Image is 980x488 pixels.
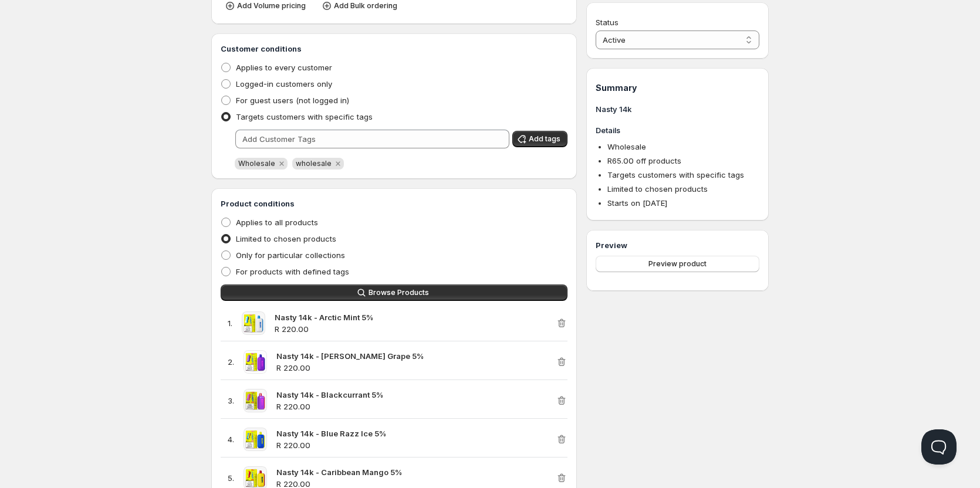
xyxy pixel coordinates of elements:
[221,284,567,301] button: Browse Products
[596,18,619,27] span: Status
[228,395,234,406] p: 3 .
[333,158,343,169] button: Remove wholesale
[244,428,267,451] img: Nasty 14k - Blue Razz Ice 5%
[228,472,234,484] p: 5 .
[276,401,556,412] p: R 220.00
[596,239,759,251] h3: Preview
[237,1,306,11] span: Add Volume pricing
[236,96,349,105] span: For guest users (not logged in)
[275,323,556,335] p: R 220.00
[236,267,349,276] span: For products with defined tags
[596,256,759,272] button: Preview product
[648,259,707,269] span: Preview product
[276,390,383,399] strong: Nasty 14k - Blackcurrant 5%
[276,429,386,438] strong: Nasty 14k - Blue Razz Ice 5%
[607,184,708,194] span: Limited to chosen products
[244,350,267,374] img: Nasty 14k - Berry Grape 5%
[221,198,567,209] h3: Product conditions
[236,234,336,243] span: Limited to chosen products
[596,103,759,115] h3: Nasty 14k
[596,82,759,94] h1: Summary
[369,288,429,297] span: Browse Products
[228,433,234,445] p: 4 .
[276,362,556,374] p: R 220.00
[607,170,744,179] span: Targets customers with specific tags
[276,351,424,361] strong: Nasty 14k - [PERSON_NAME] Grape 5%
[236,79,332,89] span: Logged-in customers only
[236,63,332,72] span: Applies to every customer
[228,317,232,329] p: 1 .
[276,158,287,169] button: Remove Wholesale
[334,1,397,11] span: Add Bulk ordering
[529,134,560,144] span: Add tags
[228,356,234,368] p: 2 .
[236,112,373,121] span: Targets customers with specific tags
[607,142,646,151] span: Wholesale
[244,389,267,412] img: Nasty 14k - Blackcurrant 5%
[276,467,402,477] strong: Nasty 14k - Caribbean Mango 5%
[236,218,318,227] span: Applies to all products
[235,130,509,148] input: Add Customer Tags
[921,429,957,465] iframe: Help Scout Beacon - Open
[236,250,345,260] span: Only for particular collections
[275,313,373,322] strong: Nasty 14k - Arctic Mint 5%
[296,159,332,168] span: wholesale
[596,124,759,136] h3: Details
[607,156,681,165] span: R 65.00 off products
[238,159,275,168] span: Wholesale
[512,131,567,147] button: Add tags
[607,198,667,208] span: Starts on [DATE]
[242,311,265,335] img: Nasty 14k - Arctic Mint 5%
[276,439,556,451] p: R 220.00
[221,43,567,55] h3: Customer conditions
